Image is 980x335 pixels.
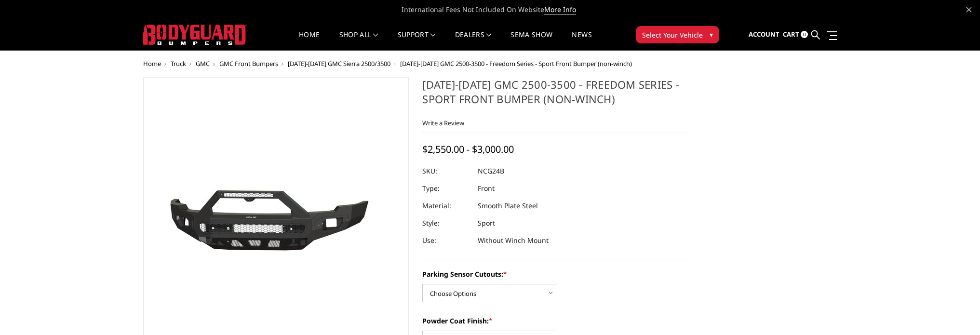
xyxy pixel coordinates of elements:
label: Parking Sensor Cutouts: [422,269,688,279]
a: Dealers [455,31,492,50]
a: [DATE]-[DATE] GMC Sierra 2500/3500 [288,59,390,68]
button: Select Your Vehicle [636,26,719,43]
dd: Sport [478,214,495,232]
a: News [572,31,591,50]
h1: [DATE]-[DATE] GMC 2500-3500 - Freedom Series - Sport Front Bumper (non-winch) [422,77,688,113]
dd: Front [478,180,495,197]
span: 0 [801,31,808,38]
a: Truck [171,59,186,68]
a: SEMA Show [510,31,552,50]
a: GMC [196,59,210,68]
a: Write a Review [422,119,464,127]
a: More Info [544,5,576,14]
span: ▾ [710,29,713,40]
span: $2,550.00 - $3,000.00 [422,143,514,156]
dt: Use: [422,232,470,249]
dt: SKU: [422,162,470,180]
span: [DATE]-[DATE] GMC 2500-3500 - Freedom Series - Sport Front Bumper (non-winch) [400,59,632,68]
a: Cart 0 [783,22,808,48]
dt: Material: [422,197,470,214]
dd: NCG24B [478,162,504,180]
span: Cart [783,30,799,39]
dt: Style: [422,214,470,232]
span: Account [749,30,779,39]
dd: Without Winch Mount [478,232,549,249]
label: Powder Coat Finish: [422,316,688,326]
img: BODYGUARD BUMPERS [143,25,247,45]
dd: Smooth Plate Steel [478,197,538,214]
a: GMC Front Bumpers [219,59,278,68]
a: Home [299,31,320,50]
a: Support [398,31,436,50]
dt: Type: [422,180,470,197]
a: Home [143,59,161,68]
a: Account [749,22,779,48]
span: Select Your Vehicle [642,30,703,40]
a: shop all [339,31,378,50]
